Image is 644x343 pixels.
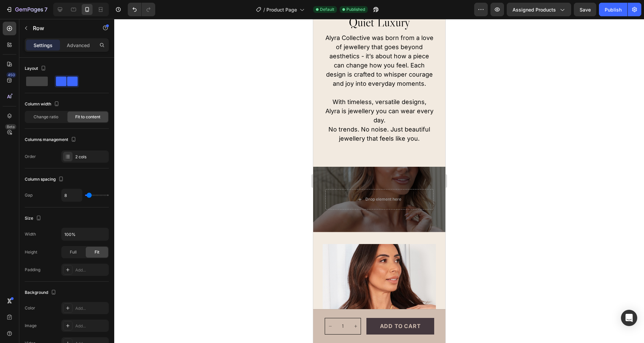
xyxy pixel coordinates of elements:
div: Width [25,231,36,237]
span: Fit to content [75,114,100,120]
div: Order [25,154,36,160]
div: 450 [6,72,16,78]
p: 7 [44,5,47,14]
button: Save [574,3,596,16]
div: Add... [75,305,107,311]
input: Auto [62,228,108,240]
p: Advanced [67,42,90,49]
div: Color [25,305,35,311]
button: Publish [599,3,627,16]
p: Row [33,24,90,32]
div: 2 cols [75,154,107,160]
div: Undo/Redo [128,3,155,16]
span: Full [70,249,77,255]
span: Change ratio [34,114,58,120]
button: Assigned Products [507,3,571,16]
div: Padding [25,267,40,273]
div: Size [25,214,43,223]
span: Published [346,6,365,13]
div: Image [25,323,37,329]
span: Default [320,6,334,13]
div: Layout [25,64,47,73]
div: Height [25,249,37,255]
iframe: Design area [313,19,445,343]
input: Auto [62,189,82,201]
span: Save [580,7,591,13]
div: Add... [75,267,107,273]
div: Publish [605,6,622,13]
div: Background [25,288,58,297]
p: Settings [34,42,53,49]
div: Beta [5,124,16,129]
div: Column spacing [25,175,65,184]
div: Columns management [25,135,78,144]
span: Product Page [266,6,297,13]
div: Gap [25,192,33,198]
div: Column width [25,100,61,109]
button: 7 [3,3,51,16]
div: Open Intercom Messenger [621,310,637,326]
span: Assigned Products [512,6,556,13]
span: / [263,6,265,13]
div: Add... [75,323,107,329]
span: Fit [95,249,99,255]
